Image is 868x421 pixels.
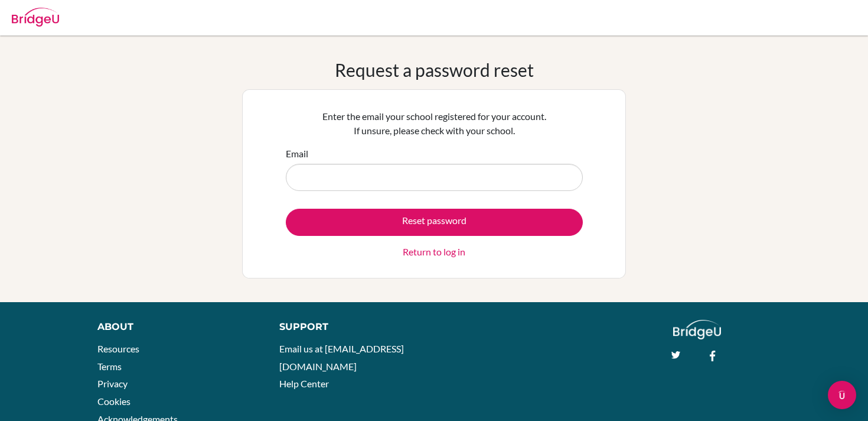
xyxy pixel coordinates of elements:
[97,378,128,389] a: Privacy
[97,361,122,372] a: Terms
[279,378,329,389] a: Help Center
[828,381,856,409] div: Open Intercom Messenger
[279,343,404,372] a: Email us at [EMAIL_ADDRESS][DOMAIN_NAME]
[97,320,253,334] div: About
[673,320,721,339] img: logo_white@2x-f4f0deed5e89b7ecb1c2cc34c3e3d731f90f0f143d5ea2071677605dd97b5244.png
[286,147,308,161] label: Email
[279,320,422,334] div: Support
[97,396,130,407] a: Cookies
[335,59,534,80] h1: Request a password reset
[403,245,465,259] a: Return to log in
[12,8,59,27] img: Bridge-U
[286,209,583,236] button: Reset password
[97,343,139,354] a: Resources
[286,109,583,138] p: Enter the email your school registered for your account. If unsure, please check with your school.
